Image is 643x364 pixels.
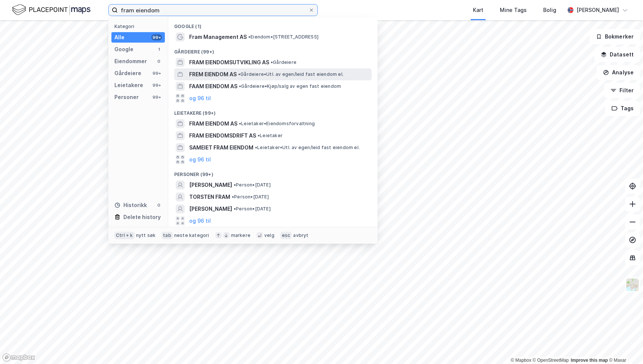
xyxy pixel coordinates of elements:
[258,133,283,139] span: Leietaker
[238,71,240,77] span: •
[189,216,211,225] button: og 96 til
[114,24,165,29] div: Kategori
[234,182,271,188] span: Person • [DATE]
[189,58,269,67] span: FRAM EIENDOMSUTVIKLING AS
[151,70,162,76] div: 99+
[12,3,90,16] img: logo.f888ab2527a4732fd821a326f86c7f29.svg
[189,119,237,128] span: FRAM EIENDOM AS
[232,194,269,200] span: Person • [DATE]
[234,206,236,212] span: •
[114,232,135,239] div: Ctrl + k
[189,70,237,79] span: FREM EIENDOM AS
[114,33,124,42] div: Alle
[293,232,308,238] div: avbryt
[189,155,211,164] button: og 96 til
[123,213,161,222] div: Delete history
[189,192,230,201] span: TORSTEN FRAM
[271,59,273,65] span: •
[543,6,556,15] div: Bolig
[114,57,147,66] div: Eiendommer
[168,18,378,31] div: Google (1)
[264,232,274,238] div: velg
[258,133,260,138] span: •
[174,232,209,238] div: neste kategori
[189,82,237,91] span: FAAM EIENDOM AS
[189,94,211,103] button: og 96 til
[234,206,271,212] span: Person • [DATE]
[114,69,141,78] div: Gårdeiere
[168,166,378,179] div: Personer (99+)
[189,33,247,41] span: Fram Management AS
[118,4,308,16] input: Søk på adresse, matrikkel, gårdeiere, leietakere eller personer
[156,58,162,64] div: 0
[280,232,292,239] div: esc
[604,83,640,98] button: Filter
[271,59,296,65] span: Gårdeiere
[156,202,162,208] div: 0
[168,104,378,118] div: Leietakere (99+)
[151,82,162,88] div: 99+
[511,358,531,363] a: Mapbox
[238,71,344,77] span: Gårdeiere • Utl. av egen/leid fast eiendom el.
[189,181,232,189] span: [PERSON_NAME]
[255,145,360,151] span: Leietaker • Utl. av egen/leid fast eiendom el.
[239,83,241,89] span: •
[239,121,241,126] span: •
[114,81,143,90] div: Leietakere
[500,6,527,15] div: Mine Tags
[605,101,640,116] button: Tags
[189,143,253,152] span: SAMEIET FRAM EIENDOM
[533,358,569,363] a: OpenStreetMap
[590,29,640,44] button: Bokmerker
[606,328,643,364] iframe: Chat Widget
[2,353,35,362] a: Mapbox homepage
[114,201,147,210] div: Historikk
[473,6,483,15] div: Kart
[576,6,619,15] div: [PERSON_NAME]
[231,232,250,238] div: markere
[156,46,162,52] div: 1
[248,34,250,40] span: •
[594,47,640,62] button: Datasett
[234,182,236,188] span: •
[597,65,640,80] button: Analyse
[114,93,139,102] div: Personer
[151,94,162,100] div: 99+
[239,83,341,89] span: Gårdeiere • Kjøp/salg av egen fast eiendom
[114,45,133,54] div: Google
[189,204,232,213] span: [PERSON_NAME]
[571,358,608,363] a: Improve this map
[161,232,173,239] div: tab
[136,232,156,238] div: nytt søk
[151,34,162,40] div: 99+
[248,34,319,40] span: Eiendom • [STREET_ADDRESS]
[232,194,234,200] span: •
[625,278,640,292] img: Z
[239,121,315,127] span: Leietaker • Eiendomsforvaltning
[189,131,256,140] span: FRAM EIENDOMSDRIFT AS
[255,145,257,150] span: •
[168,43,378,56] div: Gårdeiere (99+)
